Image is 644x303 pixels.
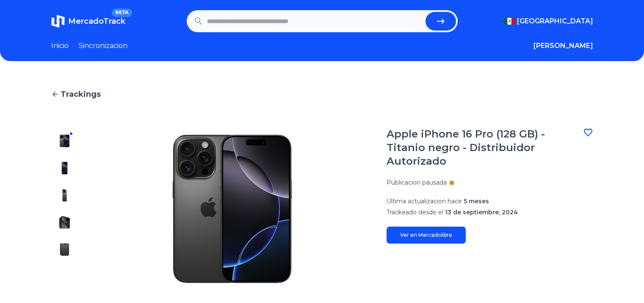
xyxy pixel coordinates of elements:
[464,197,489,205] span: 5 meses
[503,18,515,25] img: Mexico
[112,8,132,17] span: BETA
[51,14,125,28] a: MercadoTrackBETA
[58,188,72,202] img: Apple iPhone 16 Pro (128 GB) - Titanio negro - Distribuidor Autorizado
[79,41,127,51] a: Sincronizacion
[387,208,443,216] span: Trackeado desde el
[533,41,593,51] button: [PERSON_NAME]
[503,16,593,26] button: [GEOGRAPHIC_DATA]
[61,88,101,100] span: Trackings
[58,161,72,175] img: Apple iPhone 16 Pro (128 GB) - Titanio negro - Distribuidor Autorizado
[58,134,72,148] img: Apple iPhone 16 Pro (128 GB) - Titanio negro - Distribuidor Autorizado
[68,17,125,26] span: MercadoTrack
[387,197,462,205] span: Ultima actualizacion hace
[58,270,72,283] img: Apple iPhone 16 Pro (128 GB) - Titanio negro - Distribuidor Autorizado
[387,227,466,244] a: Ver en Mercadolibre
[51,41,69,51] a: Inicio
[58,216,72,229] img: Apple iPhone 16 Pro (128 GB) - Titanio negro - Distribuidor Autorizado
[387,178,447,187] p: Publicacion pausada
[95,127,370,290] img: Apple iPhone 16 Pro (128 GB) - Titanio negro - Distribuidor Autorizado
[387,127,583,168] h1: Apple iPhone 16 Pro (128 GB) - Titanio negro - Distribuidor Autorizado
[445,208,518,216] span: 13 de septiembre, 2024
[51,14,65,28] img: MercadoTrack
[58,243,72,256] img: Apple iPhone 16 Pro (128 GB) - Titanio negro - Distribuidor Autorizado
[517,16,593,26] span: [GEOGRAPHIC_DATA]
[51,88,593,100] a: Trackings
